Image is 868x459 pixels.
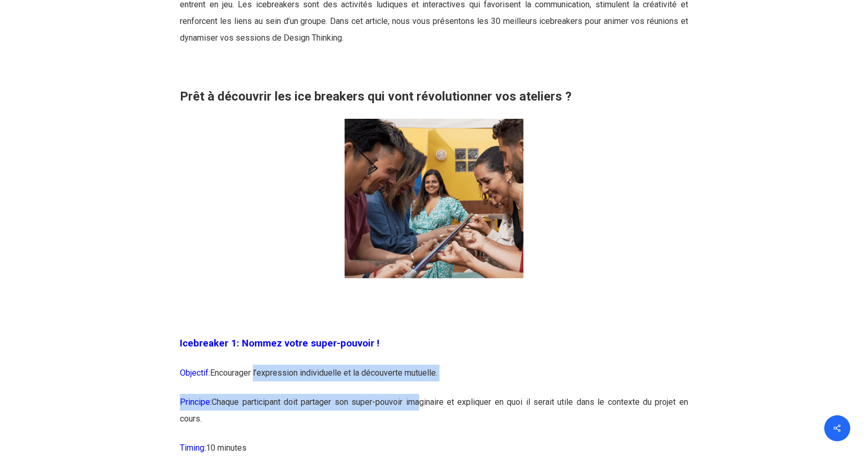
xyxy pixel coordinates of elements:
[180,89,571,104] strong: Prêt à découvrir les ice breakers qui vont révolutionner vos ateliers ?
[180,394,688,440] p: Chaque participant doit partager son super-pouvoir imaginaire et expliquer en quoi il serait util...
[180,365,688,394] p: Encourager l’expression individuelle et la découverte mutuelle.
[180,368,210,378] span: Objectif:
[180,443,206,453] span: Timing:
[180,338,380,349] span: Icebreaker 1: Nommez votre super-pouvoir !
[180,397,212,407] span: Principe:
